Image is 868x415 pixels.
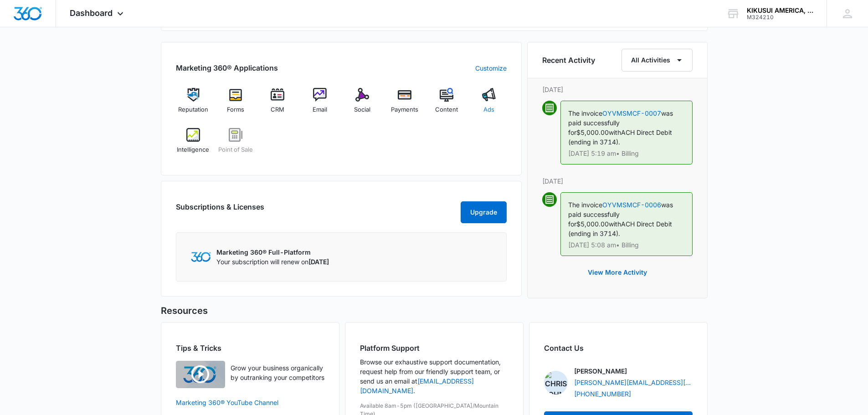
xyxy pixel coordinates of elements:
[303,88,338,121] a: Email
[313,105,327,114] span: Email
[191,252,211,261] img: Marketing 360 Logo
[176,88,211,121] a: Reputation
[271,105,284,114] span: CRM
[609,128,621,136] span: with
[227,105,244,114] span: Forms
[178,105,208,114] span: Reputation
[542,176,693,186] p: [DATE]
[602,109,661,117] a: OYVMSMCF-0007
[576,220,609,228] span: $5,000.00
[176,361,225,388] img: Quick Overview Video
[542,55,595,66] h6: Recent Activity
[216,247,329,257] p: Marketing 360® Full-Platform
[177,145,209,154] span: Intelligence
[176,343,324,354] h2: Tips & Tricks
[176,62,278,73] h2: Marketing 360® Applications
[176,398,324,407] a: Marketing 360® YouTube Channel
[70,8,113,18] span: Dashboard
[435,105,458,114] span: Content
[568,150,685,157] p: [DATE] 5:19 am • Billing
[568,242,685,248] p: [DATE] 5:08 am • Billing
[360,343,508,354] h2: Platform Support
[176,128,211,161] a: Intelligence
[544,343,693,354] h2: Contact Us
[747,7,813,14] div: account name
[568,109,602,117] span: The invoice
[483,105,494,114] span: Ads
[568,201,602,209] span: The invoice
[429,88,464,121] a: Content
[542,85,693,94] p: [DATE]
[360,357,508,395] p: Browse our exhaustive support documentation, request help from our friendly support team, or send...
[308,258,329,266] span: [DATE]
[475,63,507,73] a: Customize
[461,201,507,223] button: Upgrade
[354,105,370,114] span: Social
[602,201,661,209] a: OYVMSMCF-0006
[579,261,656,283] button: View More Activity
[218,145,253,154] span: Point of Sale
[218,88,253,121] a: Forms
[161,304,708,318] h5: Resources
[216,257,329,266] p: Your subscription will renew on
[218,128,253,161] a: Point of Sale
[574,366,627,376] p: [PERSON_NAME]
[621,49,693,72] button: All Activities
[260,88,295,121] a: CRM
[387,88,422,121] a: Payments
[568,109,673,136] span: was paid successfully for
[231,363,324,382] p: Grow your business organically by outranking your competitors
[544,371,568,395] img: Chris Johns
[568,201,673,228] span: was paid successfully for
[609,220,621,228] span: with
[574,378,693,387] a: [PERSON_NAME][EMAIL_ADDRESS][PERSON_NAME][DOMAIN_NAME]
[747,14,813,20] div: account id
[345,88,380,121] a: Social
[176,201,264,220] h2: Subscriptions & Licenses
[574,389,631,399] a: [PHONE_NUMBER]
[576,128,609,136] span: $5,000.00
[391,105,418,114] span: Payments
[472,88,507,121] a: Ads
